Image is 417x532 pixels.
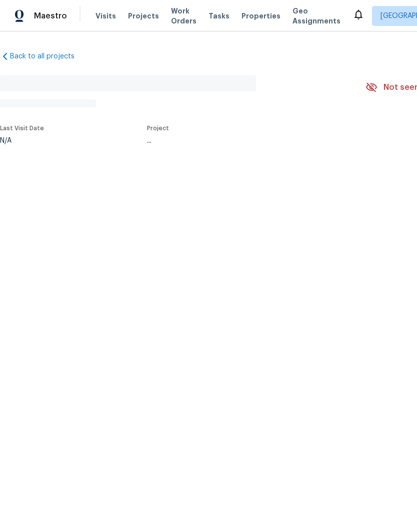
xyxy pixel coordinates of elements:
[147,137,339,144] div: ...
[241,11,280,21] span: Properties
[95,11,116,21] span: Visits
[208,12,229,19] span: Tasks
[147,125,169,131] span: Project
[128,11,159,21] span: Projects
[292,6,340,26] span: Geo Assignments
[171,6,196,26] span: Work Orders
[34,11,67,21] span: Maestro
